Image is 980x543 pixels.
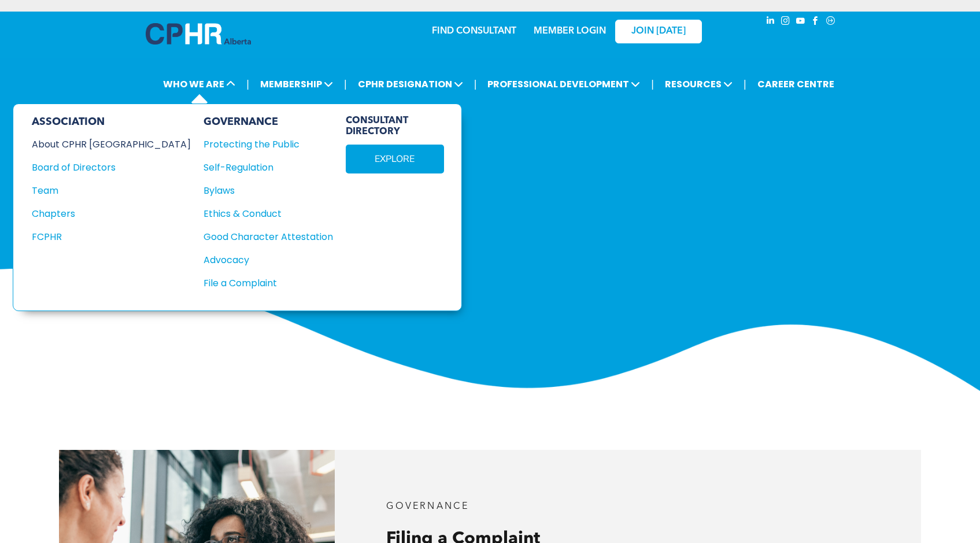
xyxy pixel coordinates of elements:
a: facebook [809,14,822,30]
a: Bylaws [204,183,333,198]
a: CAREER CENTRE [754,73,838,95]
li: | [744,72,746,96]
span: MEMBERSHIP [257,73,336,95]
div: Ethics & Conduct [204,206,320,221]
a: FCPHR [32,230,191,244]
a: Good Character Attestation [204,230,333,244]
a: instagram [779,14,792,30]
div: Self-Regulation [204,160,320,175]
div: GOVERNANCE [204,116,333,128]
a: MEMBER LOGIN [534,27,606,36]
li: | [344,72,347,96]
a: Advocacy [204,253,333,267]
div: Team [32,183,175,198]
div: File a Complaint [204,276,320,290]
a: Protecting the Public [204,137,333,152]
div: Chapters [32,206,175,221]
a: linkedin [764,14,777,30]
a: EXPLORE [346,145,444,173]
div: Bylaws [204,183,320,198]
a: Ethics & Conduct [204,206,333,221]
span: CPHR DESIGNATION [354,73,467,95]
li: | [651,72,654,96]
span: CONSULTANT DIRECTORY [346,116,444,138]
div: Protecting the Public [204,137,320,152]
a: Chapters [32,206,191,221]
span: GOVERNANCE [386,502,469,511]
a: Self-Regulation [204,160,333,175]
div: Advocacy [204,253,320,267]
a: Board of Directors [32,160,191,175]
a: About CPHR [GEOGRAPHIC_DATA] [32,137,191,152]
div: About CPHR [GEOGRAPHIC_DATA] [32,137,175,152]
span: PROFESSIONAL DEVELOPMENT [484,73,644,95]
li: | [246,72,249,96]
div: ASSOCIATION [32,116,191,128]
div: Board of Directors [32,160,175,175]
img: A blue and white logo for cp alberta [146,23,251,45]
div: FCPHR [32,230,175,244]
span: RESOURCES [661,73,736,95]
span: WHO WE ARE [160,73,239,95]
a: FIND CONSULTANT [432,27,516,36]
a: youtube [794,14,807,30]
a: File a Complaint [204,276,333,290]
a: JOIN [DATE] [615,20,702,43]
span: JOIN [DATE] [631,26,686,37]
li: | [474,72,477,96]
a: Team [32,183,191,198]
div: Good Character Attestation [204,230,320,244]
a: Social network [824,14,837,30]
